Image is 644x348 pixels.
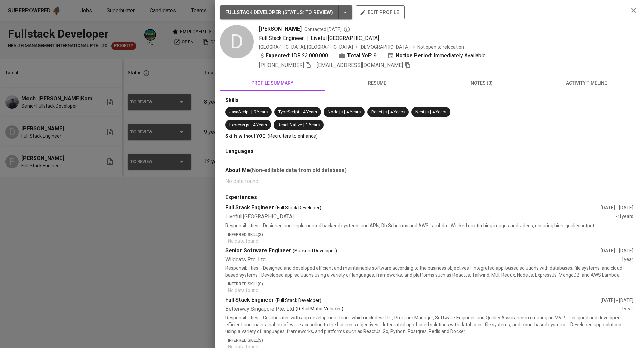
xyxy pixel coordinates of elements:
[417,44,464,50] p: Not open to relocation
[225,314,633,335] p: Responsibilities: - Collaborates with app development team which includes CTO, Program Manager, S...
[225,256,621,264] div: Wildcats Pte. Ltd.
[251,109,252,115] span: |
[228,232,633,238] p: Inferred Skill(s)
[304,26,350,33] span: Contacted [DATE]
[388,109,389,115] span: |
[225,247,601,255] div: Senior Software Engineer
[275,297,321,304] span: (Full Stack Developer)
[259,25,302,33] span: [PERSON_NAME]
[621,256,633,264] div: 1 year
[225,166,633,175] div: About Me
[225,97,633,104] div: Skills
[278,109,299,114] span: TypeScript
[225,296,601,304] div: Full Stack Engineer
[374,52,377,60] span: 9
[538,79,635,87] span: activity timeline
[225,222,633,229] p: Responsibilities: - Designed and implemented backend systems and APIs, Db Schemas and AWS Lambda ...
[254,109,268,114] span: 9 Years
[601,297,633,304] div: [DATE] - [DATE]
[225,305,621,313] div: Betterway Singapore Pte. Ltd
[432,109,446,114] span: 4 Years
[306,122,320,127] span: 1 Years
[268,133,318,139] span: (Recruiters to enhance)
[415,109,429,114] span: Nest.js
[306,34,308,42] span: |
[317,62,403,68] span: [EMAIL_ADDRESS][DOMAIN_NAME]
[278,122,302,127] span: React Native
[344,109,345,115] span: |
[228,287,633,294] p: No data found.
[361,8,399,17] span: edit profile
[601,204,633,211] div: [DATE] - [DATE]
[293,247,337,254] span: (Backend Developer)
[259,44,353,50] div: [GEOGRAPHIC_DATA], [GEOGRAPHIC_DATA]
[259,35,304,41] span: Full Stack Engineer
[430,109,431,115] span: |
[283,9,333,15] span: ( STATUS : To Review )
[220,25,254,58] div: D
[346,109,361,114] span: 4 Years
[621,305,633,313] div: 1 year
[225,148,633,155] div: Languages
[360,44,411,50] span: [DEMOGRAPHIC_DATA]
[250,167,347,173] b: (Non-editable data from old database)
[251,122,252,128] span: |
[390,109,405,114] span: 4 Years
[347,52,372,60] b: Total YoE:
[228,238,633,244] p: No data found.
[225,213,616,221] div: Liveful [GEOGRAPHIC_DATA]
[301,109,302,115] span: |
[328,109,343,114] span: Node.js
[224,79,321,87] span: profile summary
[228,337,633,343] p: Inferred Skill(s)
[225,204,601,212] div: Full Stack Engineer
[229,109,250,114] span: JavaScript
[229,122,249,127] span: Express.js
[356,9,405,15] a: edit profile
[225,265,633,278] p: Responsibilities: - Designed and developed efficient and maintainable software according to the b...
[225,133,265,139] span: Skills without YOE
[311,35,379,41] span: Liveful [GEOGRAPHIC_DATA]
[356,5,405,19] button: edit profile
[228,281,633,287] p: Inferred Skill(s)
[343,26,350,33] svg: By Batam recruiter
[259,52,328,60] div: IDR 23.000.000
[303,122,304,128] span: |
[220,5,352,19] button: FULLSTACK DEVELOPER (STATUS: To Review)
[396,52,432,60] b: Notice Period:
[259,62,304,68] span: [PHONE_NUMBER]
[371,109,387,114] span: React.js
[433,79,530,87] span: notes (0)
[225,194,633,201] div: Experiences
[225,177,633,185] p: No data found.
[253,122,267,127] span: 4 Years
[225,9,281,15] span: FULLSTACK DEVELOPER
[329,79,425,87] span: resume
[303,109,317,114] span: 4 Years
[601,247,633,254] div: [DATE] - [DATE]
[616,213,633,221] div: <1 years
[387,52,486,60] div: Immediately Available
[266,52,290,60] b: Expected:
[296,305,343,313] p: (Retail Motor Vehicles)
[275,204,321,211] span: (Full Stack Developer)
